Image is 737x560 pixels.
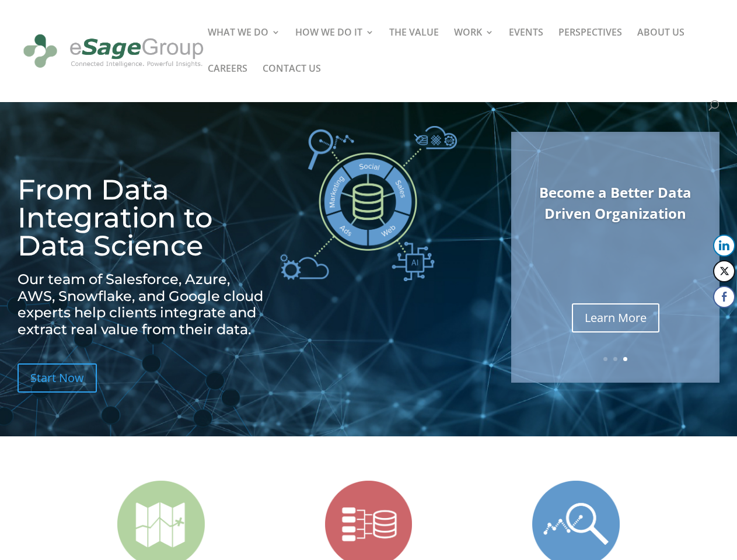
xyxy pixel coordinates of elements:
a: Start Now [18,363,97,393]
a: ABOUT US [637,28,684,64]
a: WORK [454,28,494,64]
h2: Our team of Salesforce, Azure, AWS, Snowflake, and Google cloud experts help clients integrate an... [18,271,267,344]
a: HOW WE DO IT [295,28,374,64]
a: 1 [603,357,607,361]
h1: From Data Integration to Data Science [18,176,267,265]
a: WHAT WE DO [208,28,280,64]
a: CONTACT US [263,64,321,100]
a: 3 [623,357,627,361]
a: Learn More [572,303,659,332]
button: Twitter Share [713,260,735,282]
a: THE VALUE [389,28,439,64]
a: 2 [613,357,617,361]
button: LinkedIn Share [713,235,735,257]
a: PERSPECTIVES [558,28,622,64]
img: eSage Group [20,26,207,77]
a: CAREERS [208,64,247,100]
a: Become a Better Data Driven Organization [539,183,691,223]
button: Facebook Share [713,286,735,308]
a: EVENTS [509,28,543,64]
